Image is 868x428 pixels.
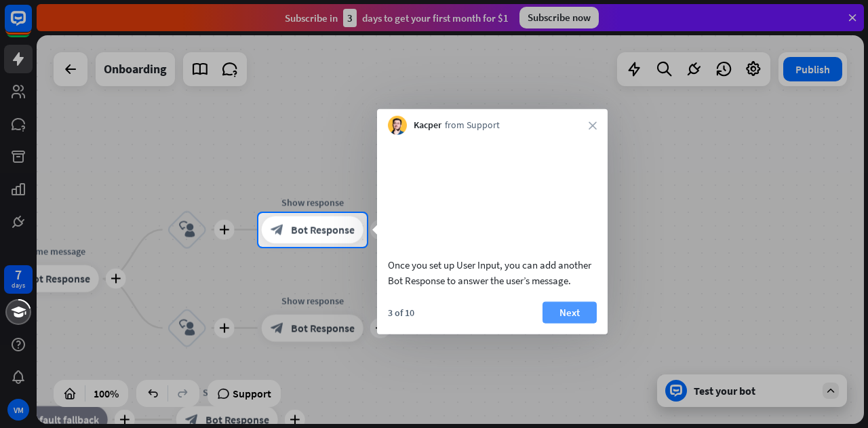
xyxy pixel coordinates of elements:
span: Bot Response [291,223,355,237]
span: Kacper [414,119,441,132]
span: from Support [445,119,500,132]
div: 3 of 10 [388,306,414,318]
i: close [589,121,597,130]
div: Once you set up User Input, you can add another Bot Response to answer the user’s message. [388,256,597,288]
i: block_bot_response [271,223,284,237]
button: Open LiveChat chat widget [11,5,52,46]
button: Next [542,301,597,323]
